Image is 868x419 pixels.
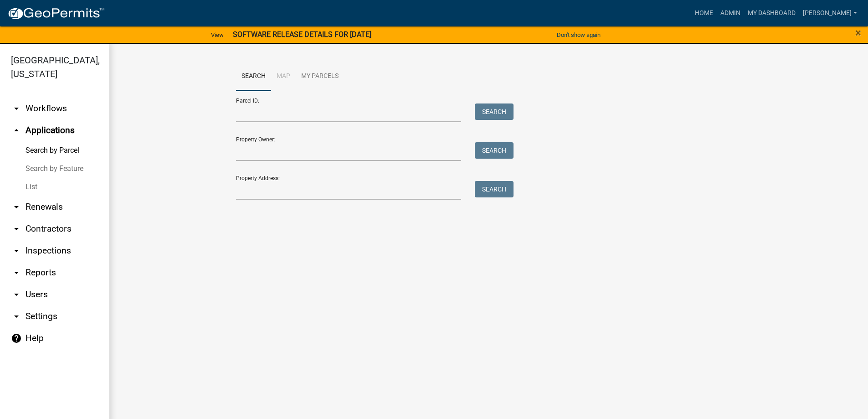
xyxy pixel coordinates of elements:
a: Search [236,62,271,91]
i: arrow_drop_up [11,125,22,136]
a: Home [691,5,717,22]
i: arrow_drop_down [11,267,22,278]
button: Don't show again [553,27,604,42]
a: View [207,27,227,42]
span: × [855,26,861,39]
button: Search [475,181,514,197]
i: arrow_drop_down [11,311,22,322]
a: My Parcels [296,62,344,91]
button: Search [475,142,514,159]
strong: SOFTWARE RELEASE DETAILS FOR [DATE] [233,30,371,39]
a: Admin [717,5,744,22]
a: [PERSON_NAME] [799,5,861,22]
i: arrow_drop_down [11,245,22,256]
i: arrow_drop_down [11,289,22,300]
a: My Dashboard [744,5,799,22]
button: Close [855,27,861,38]
i: arrow_drop_down [11,103,22,114]
i: help [11,333,22,344]
i: arrow_drop_down [11,223,22,234]
i: arrow_drop_down [11,202,22,212]
button: Search [475,103,514,120]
